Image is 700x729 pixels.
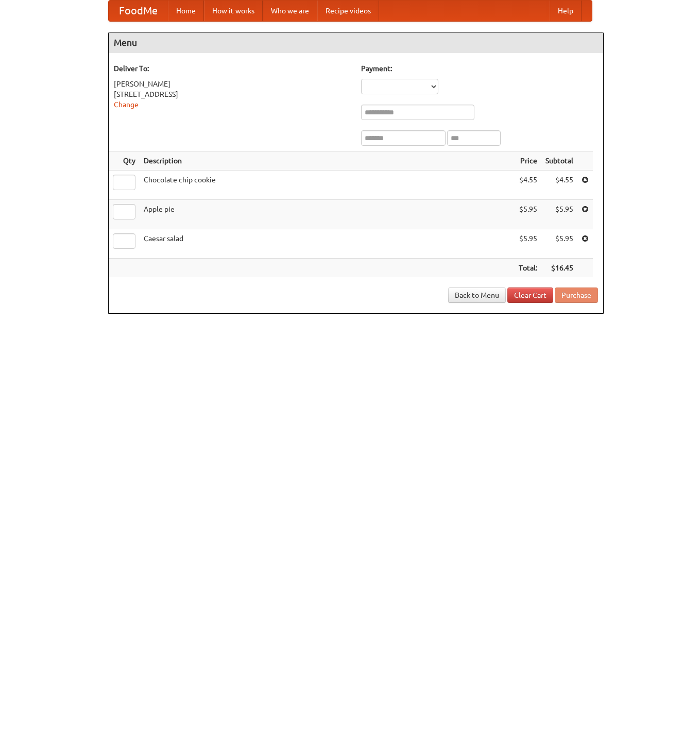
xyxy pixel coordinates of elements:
[114,79,351,89] div: [PERSON_NAME]
[515,259,541,278] th: Total:
[114,89,351,99] div: [STREET_ADDRESS]
[109,32,603,53] h4: Menu
[515,151,541,171] th: Price
[541,259,577,278] th: $16.45
[109,1,168,21] a: FoodMe
[140,229,515,259] td: Caesar salad
[114,63,351,74] h5: Deliver To:
[515,200,541,229] td: $5.95
[140,171,515,200] td: Chocolate chip cookie
[555,287,598,303] button: Purchase
[507,287,553,303] a: Clear Cart
[515,229,541,259] td: $5.95
[109,151,140,171] th: Qty
[114,100,139,109] a: Change
[515,171,541,200] td: $4.55
[204,1,263,21] a: How it works
[541,171,577,200] td: $4.55
[541,151,577,171] th: Subtotal
[140,151,515,171] th: Description
[541,200,577,229] td: $5.95
[263,1,317,21] a: Who we are
[317,1,379,21] a: Recipe videos
[140,200,515,229] td: Apple pie
[541,229,577,259] td: $5.95
[448,287,506,303] a: Back to Menu
[168,1,204,21] a: Home
[361,63,598,74] h5: Payment:
[550,1,582,21] a: Help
